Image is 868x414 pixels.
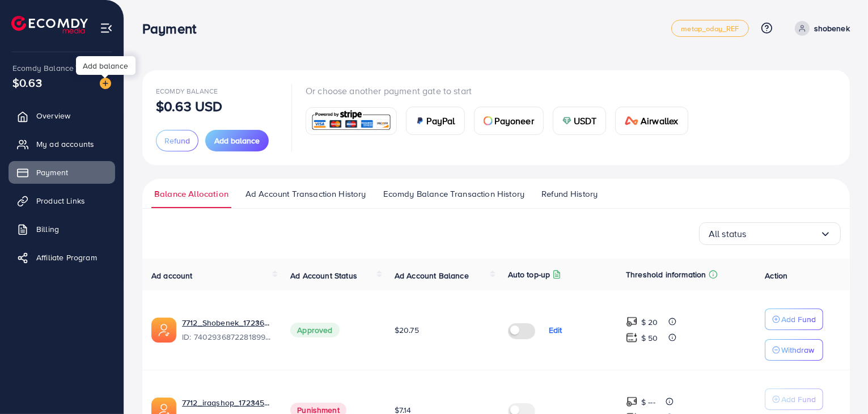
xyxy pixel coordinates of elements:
[156,130,198,151] button: Refund
[765,339,823,361] button: Withdraw
[416,116,425,125] img: card
[781,312,816,326] p: Add Fund
[699,222,841,245] div: Search for option
[36,252,97,263] span: Affiliate Program
[641,395,655,409] p: $ ---
[36,110,70,121] span: Overview
[781,392,816,406] p: Add Fund
[625,116,638,125] img: card
[820,363,859,405] iframe: Chat
[474,107,544,135] a: cardPayoneer
[9,104,115,127] a: Overview
[395,270,469,281] span: Ad Account Balance
[549,323,562,337] p: Edit
[36,138,94,150] span: My ad accounts
[151,318,176,343] img: ic-ads-acc.e4c84228.svg
[182,317,272,343] div: <span class='underline'>7712_Shobenek_1723630557985</span></br>7402936872281899025
[100,78,111,89] img: image
[641,331,658,345] p: $ 50
[151,270,193,281] span: Ad account
[383,188,524,200] span: Ecomdy Balance Transaction History
[765,270,787,281] span: Action
[205,130,269,151] button: Add balance
[484,116,493,125] img: card
[9,246,115,269] a: Affiliate Program
[641,114,678,128] span: Airwallex
[671,20,748,37] a: metap_oday_REF
[36,167,68,178] span: Payment
[9,133,115,155] a: My ad accounts
[641,315,658,329] p: $ 20
[9,161,115,184] a: Payment
[156,86,218,96] span: Ecomdy Balance
[12,74,42,91] span: $0.63
[615,107,688,135] a: cardAirwallex
[9,189,115,212] a: Product Links
[290,270,357,281] span: Ad Account Status
[36,195,85,206] span: Product Links
[765,388,823,410] button: Add Fund
[747,225,820,243] input: Search for option
[290,323,339,337] span: Approved
[495,114,534,128] span: Payoneer
[11,16,88,33] img: logo
[9,218,115,240] a: Billing
[156,99,222,113] p: $0.63 USD
[182,331,272,343] span: ID: 7402936872281899025
[626,316,638,328] img: top-up amount
[154,188,228,200] span: Balance Allocation
[427,114,455,128] span: PayPal
[164,135,190,146] span: Refund
[541,188,598,200] span: Refund History
[36,223,59,235] span: Billing
[182,317,272,328] a: 7712_Shobenek_1723630557985
[626,268,706,281] p: Threshold information
[814,22,850,35] p: shobenek
[626,332,638,344] img: top-up amount
[182,397,272,408] a: 7712_iraqshop_1723450739573
[574,114,597,128] span: USDT
[306,84,697,98] p: Or choose another payment gate to start
[395,324,419,336] span: $20.75
[142,20,205,37] h3: Payment
[562,116,571,125] img: card
[406,107,465,135] a: cardPayPal
[553,107,607,135] a: cardUSDT
[306,107,397,135] a: card
[214,135,260,146] span: Add balance
[76,56,136,75] div: Add balance
[709,225,747,243] span: All status
[12,62,74,74] span: Ecomdy Balance
[310,109,393,133] img: card
[781,343,814,357] p: Withdraw
[765,309,823,330] button: Add Fund
[100,22,113,35] img: menu
[790,21,850,36] a: shobenek
[508,268,551,281] p: Auto top-up
[681,25,739,32] span: metap_oday_REF
[626,396,638,408] img: top-up amount
[245,188,366,200] span: Ad Account Transaction History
